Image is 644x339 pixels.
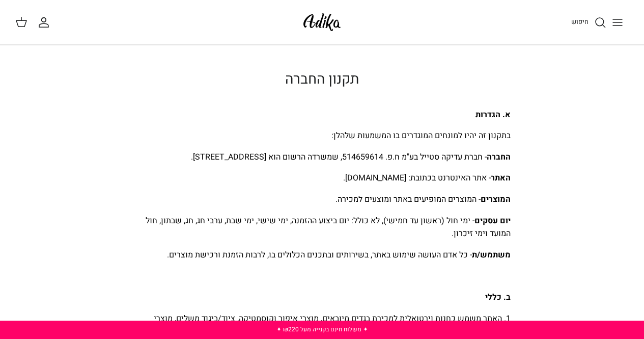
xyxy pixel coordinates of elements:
[300,10,344,34] img: Adika IL
[472,249,511,261] strong: משתמש/ת
[474,215,511,227] strong: יום עסקים
[491,172,511,184] strong: האתר
[571,17,589,27] span: חיפוש
[191,151,511,163] span: - חברת עדיקה סטייל בע"מ ח.פ. 514659614, שמשרדה הרשום הוא [STREET_ADDRESS].
[146,215,511,240] span: - ימי חול (ראשון עד חמישי), לא כולל: יום ביצוע ההזמנה, ימי שישי, ימי שבת, ערבי חג, חג, שבתון, חול...
[343,172,511,184] span: - אתר האינטרנט בכתובת: [DOMAIN_NAME].
[331,129,511,142] span: בתקנון זה יהיו למונחים המוגדרים בו המשמעות שלהלן:
[167,249,511,261] span: - כל אדם העושה שימוש באתר, בשירותים ובתכנים הכלולים בו, לרבות הזמנת ורכישת מוצרים.
[134,71,511,88] h1: תקנון החברה
[475,109,511,121] strong: א. הגדרות
[38,16,54,29] a: החשבון שלי
[154,312,511,338] span: 1. האתר משמש כחנות וירטואלית למכירת בגדים מיובאים, מוצרי איפור וקוסמטיקה, ציוד/ביגוד משלים, מוצרי...
[481,193,511,205] strong: המוצרים
[276,325,368,334] a: ✦ משלוח חינם בקנייה מעל ₪220 ✦
[487,151,511,163] strong: החברה
[606,11,629,34] button: Toggle menu
[335,193,511,205] span: - המוצרים המופיעים באתר ומוצעים למכירה.
[571,16,606,29] a: חיפוש
[485,291,511,303] strong: ב. כללי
